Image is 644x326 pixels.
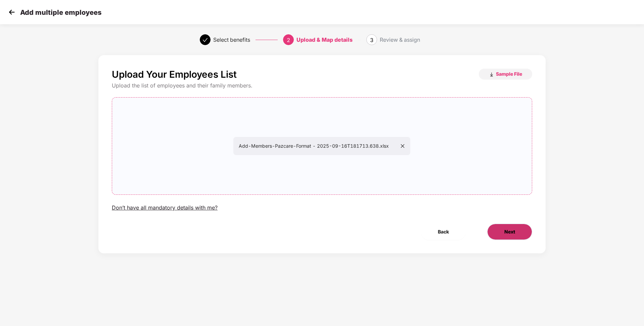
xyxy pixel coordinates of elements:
div: Upload the list of employees and their family members. [112,82,532,89]
img: download_icon [489,72,494,77]
span: close [400,144,405,148]
button: Back [421,224,466,240]
div: Upload & Map details [296,34,353,45]
span: Back [438,228,449,236]
span: 3 [370,37,373,43]
span: Next [504,228,515,236]
span: Add-Members-Pazcare-Format - 2025-09-16T181713.638.xlsx [239,143,405,149]
span: check [202,37,208,43]
div: Select benefits [213,34,250,45]
div: Don’t have all mandatory details with me? [112,204,218,211]
img: svg+xml;base64,PHN2ZyB4bWxucz0iaHR0cDovL3d3dy53My5vcmcvMjAwMC9zdmciIHdpZHRoPSIzMCIgaGVpZ2h0PSIzMC... [7,7,17,17]
button: Next [487,224,532,240]
p: Upload Your Employees List [112,69,237,80]
button: Sample File [479,69,532,79]
p: Add multiple employees [20,8,101,16]
div: Review & assign [380,34,420,45]
span: 2 [287,37,290,43]
span: Sample File [496,71,522,77]
span: Add-Members-Pazcare-Format - 2025-09-16T181713.638.xlsx close [112,98,532,194]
